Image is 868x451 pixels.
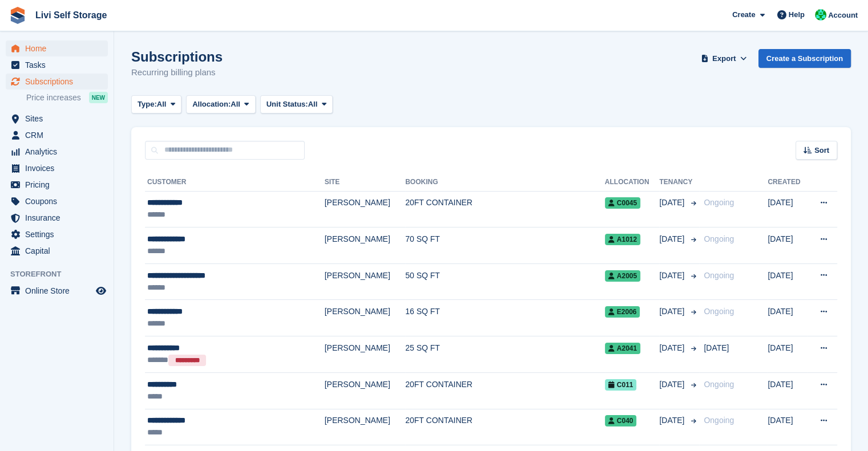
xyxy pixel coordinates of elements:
[815,9,826,21] img: Joe Robertson
[6,144,108,160] a: menu
[25,283,94,299] span: Online Store
[25,127,94,143] span: CRM
[25,57,94,73] span: Tasks
[25,160,94,176] span: Invoices
[659,306,687,318] span: [DATE]
[325,336,406,373] td: [PERSON_NAME]
[325,173,406,192] th: Site
[138,99,157,110] span: Type:
[6,74,108,90] a: menu
[6,243,108,259] a: menu
[6,210,108,226] a: menu
[325,373,406,409] td: [PERSON_NAME]
[6,57,108,73] a: menu
[659,233,687,245] span: [DATE]
[704,380,734,389] span: Ongoing
[6,160,108,176] a: menu
[405,373,605,409] td: 20FT CONTAINER
[94,284,108,298] a: Preview store
[267,99,308,110] span: Unit Status:
[325,263,406,300] td: [PERSON_NAME]
[131,95,181,114] button: Type: All
[145,173,325,192] th: Customer
[25,74,94,90] span: Subscriptions
[25,111,94,127] span: Sites
[157,99,167,110] span: All
[6,127,108,143] a: menu
[768,409,808,445] td: [DATE]
[131,66,223,79] p: Recurring billing plans
[10,269,114,280] span: Storefront
[605,173,660,192] th: Allocation
[704,343,729,352] span: [DATE]
[828,10,858,21] span: Account
[659,342,687,354] span: [DATE]
[405,173,605,192] th: Booking
[605,379,637,391] span: C011
[405,263,605,300] td: 50 SQ FT
[325,227,406,264] td: [PERSON_NAME]
[712,53,736,64] span: Export
[768,173,808,192] th: Created
[25,226,94,242] span: Settings
[732,9,755,21] span: Create
[768,373,808,409] td: [DATE]
[699,49,749,68] button: Export
[768,300,808,336] td: [DATE]
[9,7,26,24] img: stora-icon-8386f47178a22dfd0bd8f6a31ec36ba5ce8667c1dd55bd0f319d3a0aa187defe.svg
[659,173,699,192] th: Tenancy
[704,271,734,280] span: Ongoing
[768,336,808,373] td: [DATE]
[704,198,734,207] span: Ongoing
[6,193,108,209] a: menu
[605,234,640,245] span: A1012
[704,234,734,243] span: Ongoing
[25,210,94,226] span: Insurance
[89,92,108,103] div: NEW
[405,191,605,227] td: 20FT CONTAINER
[25,144,94,160] span: Analytics
[605,270,640,282] span: A2005
[659,415,687,426] span: [DATE]
[186,95,256,114] button: Allocation: All
[6,40,108,56] a: menu
[768,227,808,264] td: [DATE]
[6,226,108,242] a: menu
[768,191,808,227] td: [DATE]
[704,307,734,316] span: Ongoing
[31,6,111,25] a: Livi Self Storage
[26,91,108,104] a: Price increases NEW
[405,336,605,373] td: 25 SQ FT
[25,193,94,209] span: Coupons
[405,409,605,445] td: 20FT CONTAINER
[605,197,640,209] span: C0045
[231,99,240,110] span: All
[6,177,108,193] a: menu
[308,99,318,110] span: All
[789,9,805,21] span: Help
[25,40,94,56] span: Home
[605,343,640,354] span: A2041
[260,95,333,114] button: Unit Status: All
[325,191,406,227] td: [PERSON_NAME]
[325,409,406,445] td: [PERSON_NAME]
[768,263,808,300] td: [DATE]
[704,416,734,425] span: Ongoing
[25,243,94,259] span: Capital
[25,177,94,193] span: Pricing
[405,300,605,336] td: 16 SQ FT
[814,145,829,156] span: Sort
[6,283,108,299] a: menu
[758,49,851,68] a: Create a Subscription
[6,111,108,127] a: menu
[405,227,605,264] td: 70 SQ FT
[325,300,406,336] td: [PERSON_NAME]
[192,99,231,110] span: Allocation:
[659,379,687,391] span: [DATE]
[605,306,640,318] span: E2006
[659,197,687,209] span: [DATE]
[131,49,223,64] h1: Subscriptions
[659,270,687,282] span: [DATE]
[605,415,637,426] span: C040
[26,92,81,103] span: Price increases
